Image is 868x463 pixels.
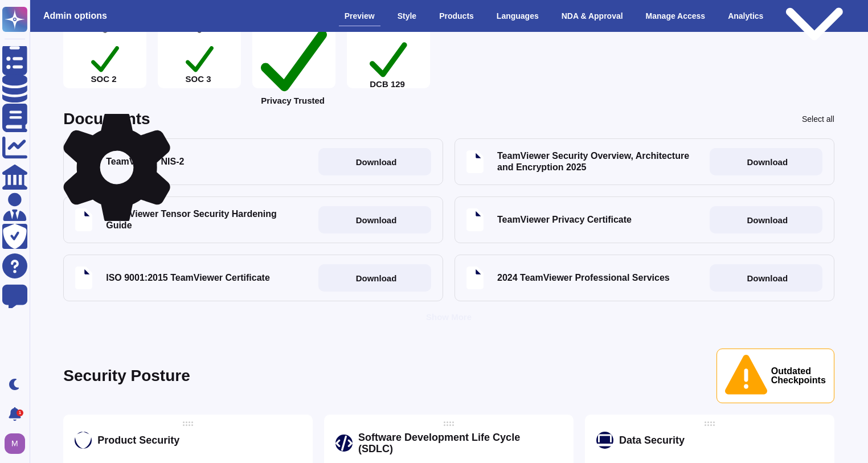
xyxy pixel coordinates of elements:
[392,6,422,26] div: Style
[356,158,397,166] p: Download
[186,42,214,83] div: SOC 3
[619,435,685,446] div: Data Security
[356,274,397,282] p: Download
[802,115,834,123] div: Select all
[491,6,544,26] div: Languages
[497,150,696,173] div: TeamViewer Security Overview, Architecture and Encryption 2025
[2,431,33,456] button: user
[722,6,769,26] div: Analytics
[63,111,150,127] div: Documents
[640,6,711,26] div: Manage Access
[63,368,190,384] div: Security Posture
[261,21,327,104] div: Privacy Trusted
[5,433,25,454] img: user
[358,432,556,454] div: Software Development Life Cycle (SDLC)
[97,435,179,446] div: Product Security
[433,6,480,26] div: Products
[339,6,380,26] div: Preview
[426,313,472,321] div: Show More
[91,42,119,83] div: SOC 2
[370,37,407,88] div: DCB 129
[17,409,23,416] div: 1
[747,274,788,282] p: Download
[716,349,834,404] div: Outdated Checkpoints
[747,158,788,166] p: Download
[497,272,670,284] div: 2024 TeamViewer Professional Services
[106,208,305,231] div: TeamViewer Tensor Security Hardening Guide
[747,216,788,224] p: Download
[43,10,107,21] h3: Admin options
[106,272,270,284] div: ISO 9001:2015 TeamViewer Certificate
[356,216,397,224] p: Download
[497,214,632,226] div: TeamViewer Privacy Certificate
[556,6,629,26] div: NDA & Approval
